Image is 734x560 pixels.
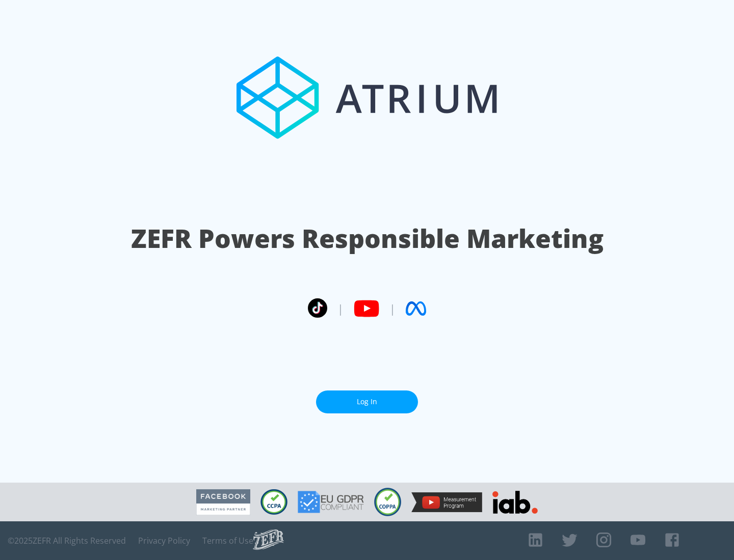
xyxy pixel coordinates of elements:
img: CCPA Compliant [260,489,287,515]
h1: ZEFR Powers Responsible Marketing [131,221,604,256]
img: COPPA Compliant [374,488,401,516]
a: Log In [316,390,418,413]
img: IAB [492,491,538,514]
img: GDPR Compliant [298,491,364,513]
span: | [337,301,344,316]
a: Privacy Policy [138,536,190,546]
img: YouTube Measurement Program [411,492,482,512]
img: Facebook Marketing Partner [196,489,250,515]
a: Terms of Use [202,536,253,546]
span: | [389,301,396,316]
span: © 2025 ZEFR All Rights Reserved [8,536,126,546]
